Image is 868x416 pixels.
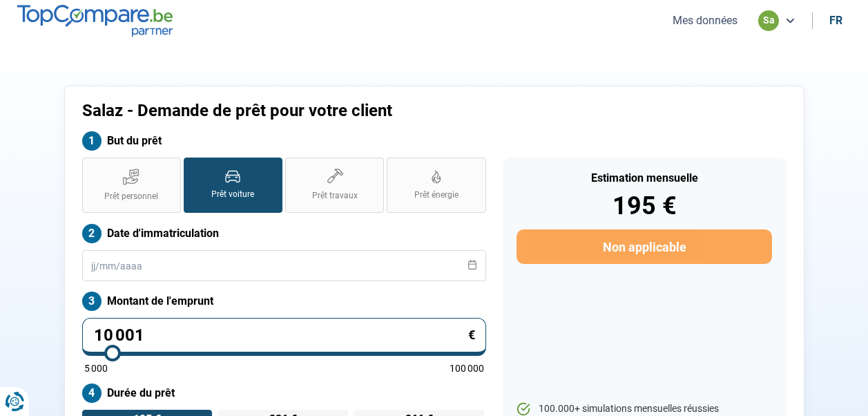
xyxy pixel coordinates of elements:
div: Estimation mensuelle [517,173,771,184]
div: sa [758,10,779,31]
div: 195 € [517,193,771,218]
label: But du prêt [82,131,486,151]
input: jj/mm/aaaa [82,250,486,281]
button: Mes données [668,13,742,28]
div: fr [829,14,842,27]
span: € [468,329,475,341]
label: Durée du prêt [82,384,486,403]
li: 100.000+ simulations mensuelles réussies [517,402,771,416]
span: Prêt personnel [104,191,158,202]
span: Prêt travaux [312,190,358,202]
label: Date d'immatriculation [82,224,486,243]
h1: Salaz - Demande de prêt pour votre client [82,101,606,121]
button: Non applicable [517,229,771,264]
span: 5 000 [84,363,108,373]
span: Prêt voiture [211,189,254,200]
span: 100 000 [450,363,484,373]
label: Montant de l'emprunt [82,292,486,311]
img: TopCompare.be [17,5,173,36]
span: Prêt énergie [414,189,459,201]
